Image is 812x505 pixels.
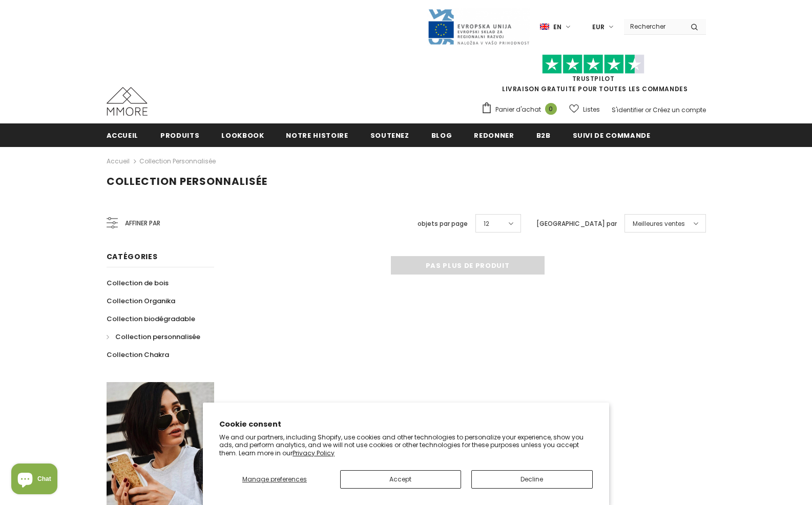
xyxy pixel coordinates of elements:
a: Accueil [107,123,139,146]
a: Privacy Policy [293,449,335,457]
span: B2B [536,131,551,140]
a: B2B [536,123,551,146]
span: Collection Organika [107,296,175,306]
label: objets par page [418,219,468,229]
img: Faites confiance aux étoiles pilotes [542,54,644,74]
span: Meilleures ventes [633,219,685,229]
a: Collection Chakra [107,346,169,364]
button: Accept [340,470,462,489]
a: Collection personnalisée [107,328,200,346]
span: Collection personnalisée [115,332,200,342]
a: Panier d'achat 0 [481,102,562,117]
span: LIVRAISON GRATUITE POUR TOUTES LES COMMANDES [481,59,706,93]
span: Collection personnalisée [107,174,267,188]
a: Accueil [107,155,130,167]
input: Search Site [624,19,683,34]
a: Listes [569,100,600,118]
img: Cas MMORE [107,87,148,116]
span: Suivi de commande [573,131,651,140]
a: Suivi de commande [573,123,651,146]
span: Produits [160,131,199,140]
a: Collection biodégradable [107,310,195,328]
h2: Cookie consent [219,419,593,430]
a: S'identifier [612,106,643,114]
span: Manage preferences [242,475,307,483]
span: or [645,106,651,114]
span: 0 [545,103,557,115]
span: Collection biodégradable [107,314,195,324]
a: Notre histoire [286,123,348,146]
a: Javni Razpis [427,22,530,31]
span: Accueil [107,131,139,140]
a: Collection de bois [107,274,169,292]
span: Notre histoire [286,131,348,140]
a: Redonner [474,123,514,146]
a: Collection Organika [107,292,175,310]
a: Blog [431,123,452,146]
inbox-online-store-chat: Shopify online store chat [8,464,60,497]
span: Affiner par [125,218,160,229]
span: Collection de bois [107,278,169,288]
span: Panier d'achat [495,104,541,115]
span: Blog [431,131,452,140]
span: Collection Chakra [107,350,169,360]
span: en [553,22,561,32]
span: Redonner [474,131,514,140]
img: i-lang-1.png [540,23,549,31]
p: We and our partners, including Shopify, use cookies and other technologies to personalize your ex... [219,433,593,457]
span: EUR [592,22,605,32]
a: Lookbook [221,123,264,146]
span: soutenez [370,131,409,140]
a: Produits [160,123,199,146]
button: Decline [471,470,593,489]
span: 12 [484,219,489,229]
img: Javni Razpis [427,8,530,46]
span: Catégories [107,251,158,262]
button: Manage preferences [219,470,329,489]
a: soutenez [370,123,409,146]
a: Créez un compte [653,106,706,114]
label: [GEOGRAPHIC_DATA] par [536,219,617,229]
span: Listes [583,104,600,115]
span: Lookbook [221,131,264,140]
a: TrustPilot [572,74,615,83]
a: Collection personnalisée [139,157,216,165]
